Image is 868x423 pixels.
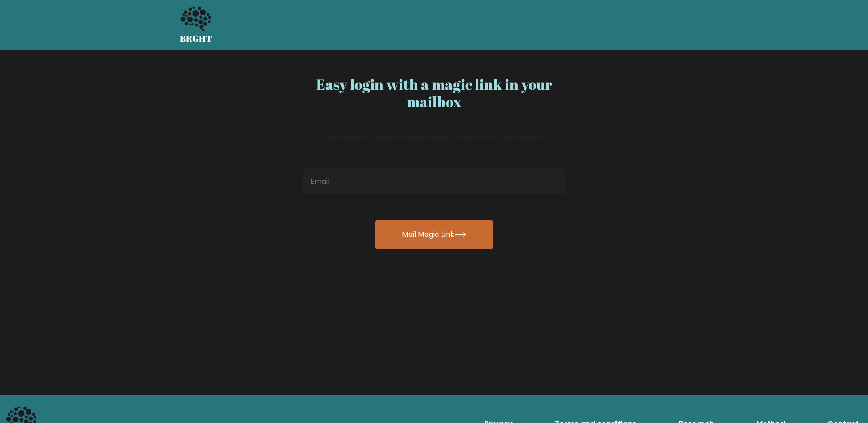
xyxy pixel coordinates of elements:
[180,4,213,46] a: BRGHT
[303,169,565,194] input: Email
[303,76,565,111] h2: Easy login with a magic link in your mailbox
[180,33,213,44] h5: BRGHT
[303,72,565,165] div: Log in without a password using the magic link in your mailbox!
[375,220,493,249] button: Mail Magic Link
